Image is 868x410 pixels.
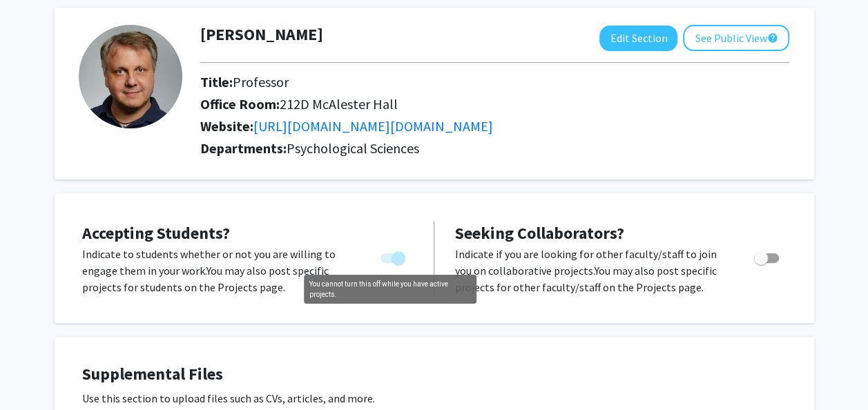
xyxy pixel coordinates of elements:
[375,246,413,266] div: Toggle
[200,74,789,90] h2: Title:
[10,348,59,400] iframe: Chat
[200,96,789,113] h2: Office Room:
[287,139,419,157] span: Psychological Sciences
[200,118,789,135] h2: Website:
[455,246,728,295] p: Indicate if you are looking for other faculty/staff to join you on collaborative projects. You ma...
[82,246,354,295] p: Indicate to students whether or not you are willing to engage them in your work. You may also pos...
[304,275,476,304] div: You cannot turn this off while you have active projects.
[200,25,323,45] h1: [PERSON_NAME]
[455,222,624,244] span: Seeking Collaborators?
[79,25,182,128] img: Profile Picture
[253,117,493,135] a: Opens in a new tab
[599,26,677,51] button: Edit Section
[82,390,787,407] p: Use this section to upload files such as CVs, articles, and more.
[82,222,230,244] span: Accepting Students?
[375,246,413,266] div: You cannot turn this off while you have active projects.
[280,95,398,113] span: 212D McAlester Hall
[233,73,289,90] span: Professor
[82,364,787,384] h4: Supplemental Files
[190,140,800,157] h2: Departments:
[766,30,778,46] mat-icon: help
[749,246,787,266] div: Toggle
[683,25,789,51] button: See Public View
